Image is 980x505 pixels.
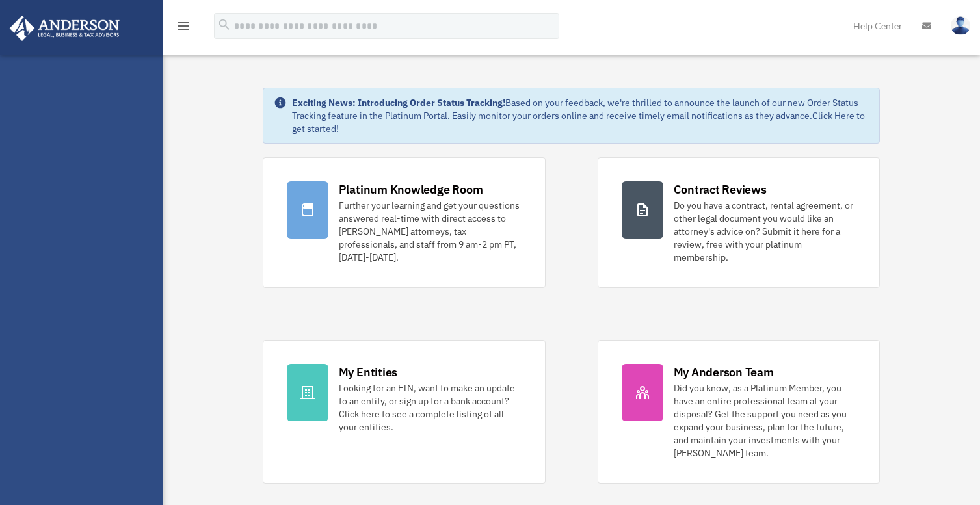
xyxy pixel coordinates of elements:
[263,157,546,288] a: Platinum Knowledge Room Further your learning and get your questions answered real-time with dire...
[217,18,232,32] i: search
[951,16,970,35] img: User Pic
[292,96,869,135] div: Based on your feedback, we're thrilled to announce the launch of our new Order Status Tracking fe...
[176,23,191,34] a: menu
[339,364,397,380] div: My Entities
[176,18,191,34] i: menu
[339,181,483,198] div: Platinum Knowledge Room
[292,110,865,135] a: Click Here to get started!
[6,16,124,41] img: Anderson Advisors Platinum Portal
[674,382,856,460] div: Did you know, as a Platinum Member, you have an entire professional team at your disposal? Get th...
[598,157,881,288] a: Contract Reviews Do you have a contract, rental agreement, or other legal document you would like...
[292,97,505,109] strong: Exciting News: Introducing Order Status Tracking!
[339,199,522,264] div: Further your learning and get your questions answered real-time with direct access to [PERSON_NAM...
[674,199,856,264] div: Do you have a contract, rental agreement, or other legal document you would like an attorney's ad...
[674,364,774,380] div: My Anderson Team
[339,382,522,434] div: Looking for an EIN, want to make an update to an entity, or sign up for a bank account? Click her...
[598,340,881,484] a: My Anderson Team Did you know, as a Platinum Member, you have an entire professional team at your...
[263,340,546,484] a: My Entities Looking for an EIN, want to make an update to an entity, or sign up for a bank accoun...
[674,181,767,198] div: Contract Reviews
